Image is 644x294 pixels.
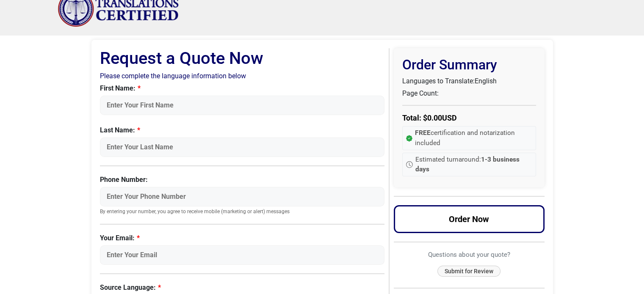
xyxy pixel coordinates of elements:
input: Enter Your Phone Number [100,187,385,206]
input: Enter Your Last Name [100,137,385,157]
span: certification and notarization included [415,128,532,148]
strong: FREE [415,129,431,137]
label: First Name: [100,83,385,93]
input: Enter Your Email [100,245,385,265]
p: Languages to Translate: [402,76,536,86]
h2: Please complete the language information below [100,72,385,80]
label: Last Name: [100,125,385,135]
span: English [475,77,497,85]
h2: Order Summary [402,57,536,73]
button: Order Now [394,205,544,233]
label: Phone Number: [100,175,385,185]
label: Your Email: [100,233,385,243]
h1: Request a Quote Now [100,48,385,69]
div: Order Summary [394,48,544,187]
button: Submit for Review [437,266,500,277]
span: Estimated turnaround: [415,155,532,175]
span: 0.00 [427,113,442,122]
p: Page Count: [402,88,536,99]
label: Source Language: [100,283,385,293]
input: Enter Your First Name [100,96,385,115]
small: By entering your number, you agree to receive mobile (marketing or alert) messages [100,209,385,215]
h6: Questions about your quote? [394,251,544,258]
p: Total: $ USD [402,112,536,124]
